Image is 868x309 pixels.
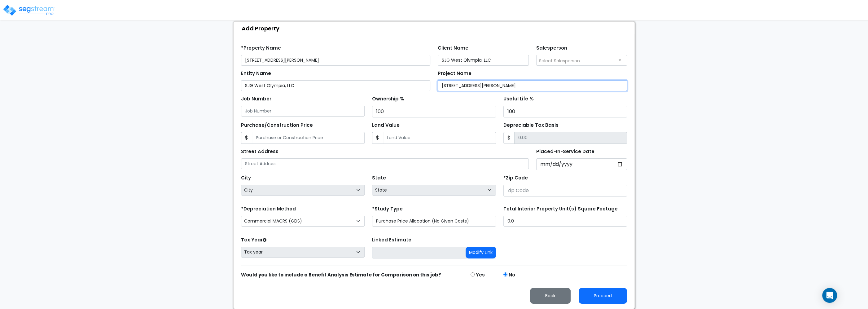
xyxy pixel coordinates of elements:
[438,80,627,91] input: Project Name
[514,132,627,144] input: 0.00
[822,288,837,303] div: Open Intercom Messenger
[503,216,627,227] input: total square foot
[579,288,627,304] button: Proceed
[536,45,567,52] label: Salesperson
[241,148,278,155] label: Street Address
[525,291,576,299] a: Back
[466,247,496,258] button: Modify Link
[536,148,594,155] label: Placed-In-Service Date
[503,106,627,117] input: Useful Life %
[241,55,430,66] input: Property Name
[530,288,571,304] button: Back
[503,205,618,213] label: Total Interior Property Unit(s) Square Footage
[438,55,529,66] input: Client Name
[241,236,266,244] label: Tax Year
[241,122,313,129] label: Purchase/Construction Price
[241,271,441,278] strong: Would you like to include a Benefit Analysis Estimate for Comparison on this job?
[241,95,271,103] label: Job Number
[372,132,383,144] span: $
[372,205,403,213] label: *Study Type
[241,132,252,144] span: $
[372,106,496,117] input: Ownership %
[241,158,529,169] input: Street Address
[372,95,404,103] label: Ownership %
[372,236,413,244] label: Linked Estimate:
[241,80,430,91] input: Entity Name
[241,45,281,52] label: *Property Name
[241,70,271,77] label: Entity Name
[241,106,365,117] input: Job Number
[503,174,528,182] label: *Zip Code
[476,271,485,279] label: Yes
[503,185,627,196] input: Zip Code
[383,132,496,144] input: Land Value
[539,58,580,64] span: Select Salesperson
[2,4,55,16] img: logo_pro_r.png
[438,45,468,52] label: Client Name
[252,132,365,144] input: Purchase or Construction Price
[372,122,400,129] label: Land Value
[503,95,534,103] label: Useful Life %
[241,205,296,213] label: *Depreciation Method
[438,70,471,77] label: Project Name
[241,174,251,182] label: City
[237,22,634,35] div: Add Property
[503,122,559,129] label: Depreciable Tax Basis
[509,271,515,279] label: No
[372,174,386,182] label: State
[503,132,515,144] span: $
